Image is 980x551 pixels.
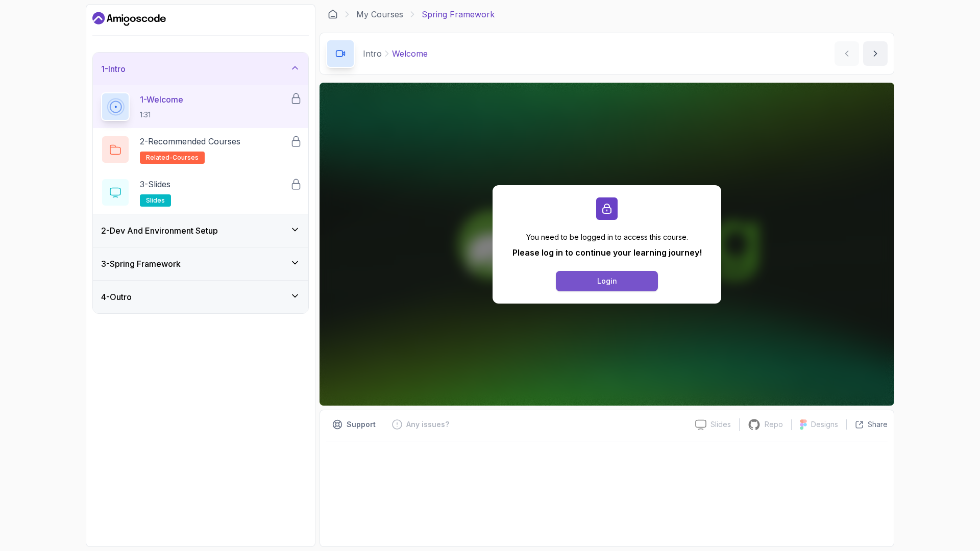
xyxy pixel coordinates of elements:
[328,9,338,19] a: Dashboard
[101,178,300,207] button: 3-Slidesslides
[326,416,382,433] button: Support button
[868,419,888,430] p: Share
[146,196,165,205] span: slides
[406,419,449,430] p: Any issues?
[101,63,126,75] h3: 1 - Intro
[811,419,838,430] p: Designs
[363,47,382,60] p: Intro
[392,47,428,60] p: Welcome
[710,419,731,430] p: Slides
[101,224,218,237] h3: 2 - Dev And Environment Setup
[835,41,859,66] button: previous content
[356,8,403,20] a: My Courses
[846,419,888,430] button: Share
[765,419,783,430] p: Repo
[597,276,617,286] div: Login
[422,8,495,20] p: Spring Framework
[93,53,308,85] button: 1-Intro
[512,246,702,259] p: Please log in to continue your learning journey!
[101,135,300,164] button: 2-Recommended Coursesrelated-courses
[101,92,300,121] button: 1-Welcome1:31
[347,419,376,430] p: Support
[146,154,199,162] span: related-courses
[101,291,132,303] h3: 4 - Outro
[512,232,702,242] p: You need to be logged in to access this course.
[556,271,658,291] button: Login
[101,258,181,270] h3: 3 - Spring Framework
[93,247,308,280] button: 3-Spring Framework
[140,110,183,120] p: 1:31
[140,178,170,190] p: 3 - Slides
[92,11,166,27] a: Dashboard
[93,214,308,247] button: 2-Dev And Environment Setup
[93,281,308,313] button: 4-Outro
[140,135,240,147] p: 2 - Recommended Courses
[863,41,888,66] button: next content
[140,93,183,106] p: 1 - Welcome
